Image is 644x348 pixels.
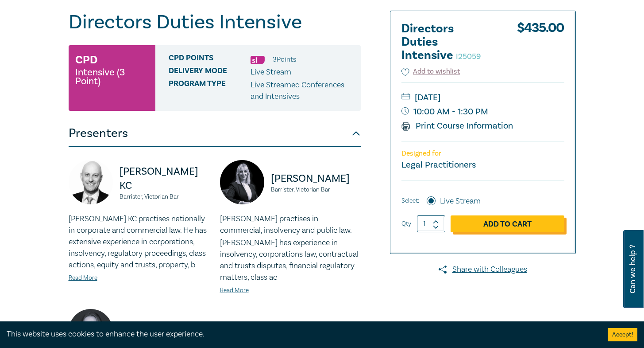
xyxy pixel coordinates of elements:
small: Legal Practitioners [401,159,476,171]
button: Add to wishlist [401,66,460,77]
label: Qty [401,219,411,229]
img: https://s3.ap-southeast-2.amazonaws.com/leo-cussen-store-production-content/Contacts/Panagiota%20... [220,160,264,204]
small: 10:00 AM - 1:30 PM [401,105,564,119]
a: Share with Colleagues [390,264,576,275]
a: Read More [220,286,249,294]
span: Can we help ? [629,235,637,303]
span: CPD Points [169,54,251,65]
h3: CPD [75,52,97,68]
h1: Directors Duties Intensive [69,11,361,34]
a: Print Course Information [401,120,513,132]
span: Live Stream [251,67,291,77]
li: 3 Point s [273,54,296,65]
p: Live Streamed Conferences and Intensives [251,79,354,102]
div: This website uses cookies to enhance the user experience. [7,328,594,340]
small: Intensive (3 Point) [75,68,149,86]
h2: Directors Duties Intensive [401,22,499,62]
div: $ 435.00 [517,22,564,66]
small: [DATE] [401,90,564,105]
p: [PERSON_NAME] KC practises nationally in corporate and commercial law. He has extensive experienc... [69,213,209,271]
p: Designed for [401,149,564,158]
input: 1 [417,215,445,232]
small: Barrister, Victorian Bar [271,187,361,193]
a: Read More [69,274,97,282]
small: Barrister, Victorian Bar [120,194,209,200]
span: Delivery Mode [169,66,251,78]
span: Program type [169,79,251,102]
small: I25059 [456,51,481,62]
p: [PERSON_NAME] practises in commercial, insolvency and public law. [220,213,361,236]
p: [PERSON_NAME] has experience in insolvency, corporations law, contractual and trusts disputes, fi... [220,237,361,283]
label: Live Stream [440,196,481,207]
img: https://s3.ap-southeast-2.amazonaws.com/leo-cussen-store-production-content/Contacts/Oren%20Bigos... [69,160,113,204]
p: [PERSON_NAME] [120,321,209,335]
button: Presenters [69,120,361,147]
img: Substantive Law [251,56,265,64]
a: Add to Cart [451,215,564,232]
p: [PERSON_NAME] KC [120,164,209,193]
p: [PERSON_NAME] [271,172,361,186]
span: Select: [401,196,419,206]
button: Accept cookies [608,328,637,341]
